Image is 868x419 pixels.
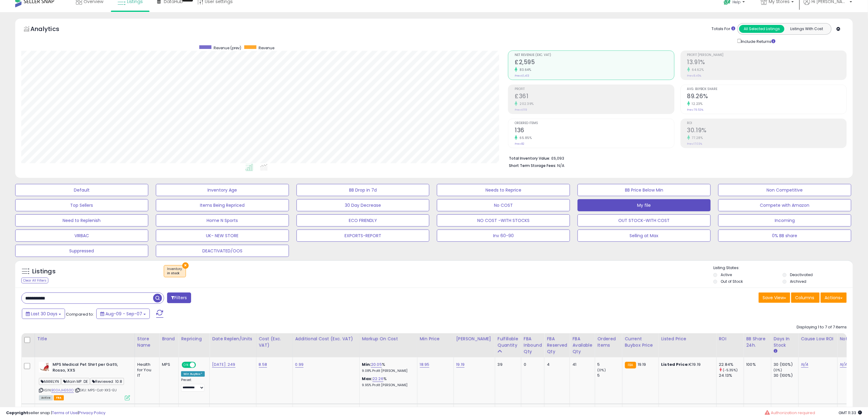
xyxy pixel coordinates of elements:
[661,336,714,342] div: Listed Price
[167,293,191,303] button: Filters
[37,336,132,342] div: Title
[784,25,829,33] button: Listings With Cost
[572,362,590,367] div: 41
[456,362,465,368] a: 19.19
[195,362,205,368] span: OFF
[15,184,148,196] button: Default
[718,199,851,211] button: Compete with Amazon
[839,410,862,416] span: 2025-10-8 11:33 GMT
[371,362,382,368] a: 20.05
[598,336,620,348] div: Ordered Items
[578,184,711,196] button: BB Price Below Min
[75,388,117,393] span: | SKU: MPS-Cat-XXS-EU
[162,336,176,342] div: Brand
[509,154,842,161] li: £6,093
[259,45,274,50] span: Revenue
[515,142,524,146] small: Prev: 82
[15,214,148,227] button: Need to Replenish
[359,333,417,357] th: The percentage added to the cost of goods (COGS) that forms the calculator for Min & Max prices.
[437,184,570,196] button: Needs to Reprice
[420,362,430,368] a: 18.95
[578,230,711,242] button: Selling at Max
[721,272,732,277] label: Active
[31,311,57,317] span: Last 30 Days
[295,362,304,368] a: 0.99
[774,348,777,354] small: Days In Stock.
[774,373,798,378] div: 30 (100%)
[572,336,592,355] div: FBA Available Qty
[456,336,492,342] div: [PERSON_NAME]
[598,368,606,372] small: (0%)
[515,88,674,91] span: Profit
[182,262,189,269] button: ×
[733,38,783,44] div: Include Returns
[801,336,835,342] div: Cause Low ROI
[557,163,564,168] span: N/A
[181,336,207,342] div: Repricing
[6,410,28,416] strong: Copyright
[498,362,516,367] div: 39
[774,362,798,367] div: 30 (100%)
[712,26,735,32] div: Totals For
[54,395,64,400] span: FBA
[719,362,744,367] div: 22.84%
[39,362,51,372] img: 3120fAGzH-L._SL40_.jpg
[156,184,289,196] button: Inventory Age
[598,373,622,378] div: 5
[661,362,712,367] div: €19.19
[52,410,78,416] a: Terms of Use
[690,136,703,140] small: 77.28%
[524,336,542,355] div: FBA inbound Qty
[509,156,550,161] b: Total Inventory Value:
[362,376,373,382] b: Max:
[790,279,806,284] label: Archived
[759,293,790,303] button: Save View
[719,373,744,378] div: 24.13%
[517,102,534,106] small: 202.39%
[214,45,241,50] span: Revenue (prev)
[167,271,183,275] div: in stock
[687,54,846,57] span: Profit [PERSON_NAME]
[162,362,174,367] div: MPS
[53,362,126,375] b: MPS Medical Pet Shirt per Gatti, Rosso, XXS
[79,410,105,416] a: Privacy Policy
[690,102,703,106] small: 12.23%
[524,362,540,367] div: 0
[156,230,289,242] button: UK- NEW STORE
[718,184,851,196] button: Non Competitive
[723,368,738,372] small: (-5.35%)
[39,395,53,400] span: All listings currently available for purchase on Amazon
[297,184,430,196] button: BB Drop in 7d
[212,362,235,368] a: [DATE]: 249
[372,376,383,382] a: 22.26
[687,122,846,125] span: ROI
[362,336,415,342] div: Markup on Cost
[517,68,531,72] small: 83.64%
[598,362,622,367] div: 5
[625,362,636,369] small: FBA
[795,295,814,301] span: Columns
[181,371,205,377] div: Win BuyBox *
[362,362,413,373] div: %
[156,214,289,227] button: Home N Sports
[437,199,570,211] button: No COST
[517,136,532,140] small: 65.85%
[687,88,846,91] span: Avg. Buybox Share
[21,278,48,283] div: Clear All Filters
[362,383,413,387] p: 9.95% Profit [PERSON_NAME]
[690,68,704,72] small: 64.62%
[515,59,674,67] h2: £2,595
[15,245,148,257] button: Suppressed
[259,336,290,348] div: Cost (Exc. VAT)
[6,410,105,416] div: seller snap | |
[638,362,646,367] span: 19.19
[840,362,847,368] a: N/A
[182,362,190,368] span: ON
[156,245,289,257] button: DEACTIVATED/OOS
[66,311,94,317] span: Compared to:
[167,267,183,276] span: Inventory :
[39,362,130,400] div: ASIN:
[791,293,820,303] button: Columns
[687,127,846,135] h2: 30.19%
[297,199,430,211] button: 30 Day Decrease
